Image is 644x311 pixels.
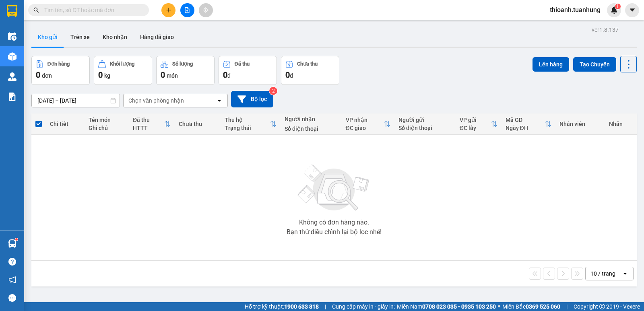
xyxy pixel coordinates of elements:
span: aim [203,7,208,13]
img: warehouse-icon [8,32,17,41]
span: 0 [223,70,227,80]
div: Tên món [89,117,125,123]
button: Lên hàng [533,57,569,72]
span: đ [290,72,293,79]
sup: 1 [15,238,18,241]
div: Ghi chú [89,125,125,131]
span: 1 [616,4,619,9]
svg: open [216,97,223,104]
button: Số lượng0món [156,56,215,85]
div: ver 1.8.137 [592,25,619,34]
img: warehouse-icon [8,52,17,61]
span: ⚪️ [498,305,500,308]
input: Tìm tên, số ĐT hoặc mã đơn [44,6,139,14]
strong: 0369 525 060 [526,303,560,310]
img: solution-icon [8,93,17,101]
th: Toggle SortBy [129,113,175,135]
th: Toggle SortBy [456,113,502,135]
span: notification [8,276,16,284]
span: 0 [161,70,165,80]
img: logo-vxr [7,5,17,17]
span: copyright [599,304,605,309]
span: | [325,302,326,311]
input: Select a date range. [32,94,120,107]
div: Đã thu [133,117,164,123]
th: Toggle SortBy [221,113,281,135]
span: 0 [285,70,290,80]
sup: 1 [615,4,621,9]
div: Chọn văn phòng nhận [128,97,184,105]
span: Hỗ trợ kỹ thuật: [245,302,319,311]
span: 0 [36,70,40,80]
sup: 2 [269,87,277,95]
img: icon-new-feature [611,6,618,14]
div: Nhãn [609,121,633,127]
strong: 1900 633 818 [284,303,319,310]
div: Thu hộ [225,117,270,123]
div: Ngày ĐH [506,125,545,131]
span: món [167,72,178,79]
div: Đã thu [235,61,250,67]
button: Tạo Chuyến [573,57,616,72]
div: Mã GD [506,117,545,123]
img: svg+xml;base64,PHN2ZyBjbGFzcz0ibGlzdC1wbHVnX19zdmciIHhtbG5zPSJodHRwOi8vd3d3LnczLm9yZy8yMDAwL3N2Zy... [294,160,374,216]
span: đ [227,72,231,79]
button: Hàng đã giao [134,27,180,47]
button: plus [161,3,175,17]
button: Trên xe [64,27,96,47]
th: Toggle SortBy [502,113,556,135]
button: aim [199,3,213,17]
span: Miền Bắc [502,302,560,311]
div: Số điện thoại [398,125,452,131]
button: Bộ lọc [231,91,273,107]
button: Khối lượng0kg [94,56,152,85]
div: Không có đơn hàng nào. [299,219,369,226]
strong: 0708 023 035 - 0935 103 250 [422,303,496,310]
button: Đơn hàng0đơn [31,56,90,85]
span: đơn [42,72,52,79]
span: file-add [184,7,190,13]
button: Kho nhận [96,27,134,47]
div: ĐC lấy [460,125,491,131]
button: Kho gửi [31,27,64,47]
div: Bạn thử điều chỉnh lại bộ lọc nhé! [287,229,382,235]
div: Nhân viên [559,121,601,127]
div: 10 / trang [590,270,615,278]
img: warehouse-icon [8,239,17,248]
div: Chi tiết [50,121,80,127]
div: Đơn hàng [47,61,70,67]
div: VP gửi [460,117,491,123]
button: Chưa thu0đ [281,56,339,85]
span: | [566,302,568,311]
span: caret-down [629,6,636,14]
svg: open [622,270,628,277]
div: Khối lượng [110,61,134,67]
span: message [8,294,16,302]
span: Cung cấp máy in - giấy in: [332,302,395,311]
span: kg [104,72,110,79]
div: Người gửi [398,117,452,123]
div: VP nhận [346,117,384,123]
span: search [33,7,39,13]
div: Người nhận [285,116,338,122]
span: thioanh.tuanhung [543,5,607,15]
span: Miền Nam [397,302,496,311]
div: Chưa thu [297,61,318,67]
span: question-circle [8,258,16,266]
span: 0 [98,70,103,80]
div: Chưa thu [179,121,217,127]
span: plus [166,7,171,13]
button: Đã thu0đ [219,56,277,85]
img: warehouse-icon [8,72,17,81]
div: Số điện thoại [285,126,338,132]
div: Số lượng [172,61,193,67]
th: Toggle SortBy [342,113,394,135]
button: file-add [180,3,194,17]
div: ĐC giao [346,125,384,131]
div: Trạng thái [225,125,270,131]
button: caret-down [625,3,639,17]
div: HTTT [133,125,164,131]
